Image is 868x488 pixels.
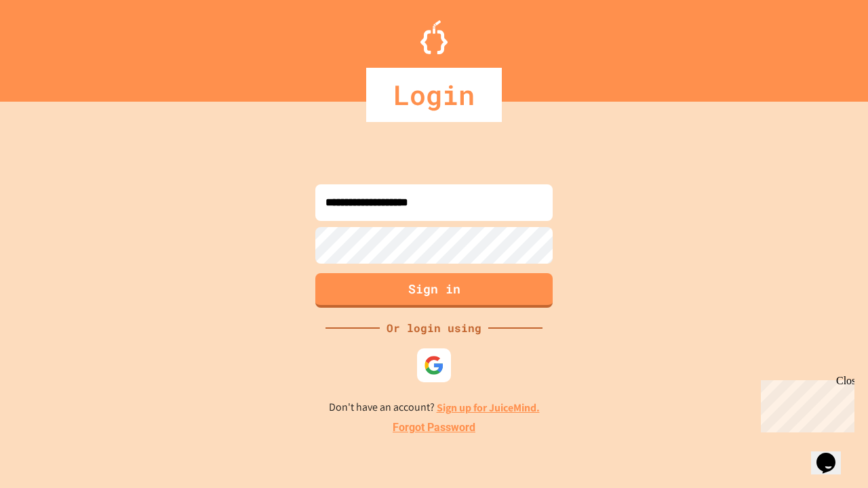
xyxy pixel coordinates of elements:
img: Logo.svg [420,20,448,54]
iframe: chat widget [755,375,854,432]
div: Chat with us now!Close [5,5,94,86]
a: Forgot Password [393,420,475,436]
p: Don't have an account? [329,399,540,416]
div: Login [366,68,502,122]
iframe: chat widget [811,434,854,474]
a: Sign up for JuiceMind. [437,401,540,415]
div: Or login using [380,320,488,336]
button: Sign in [315,273,553,308]
img: google-icon.svg [424,355,444,375]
